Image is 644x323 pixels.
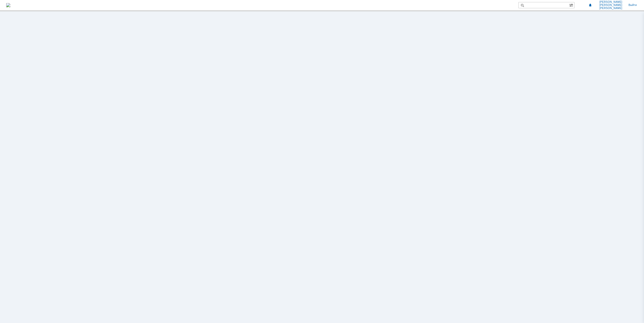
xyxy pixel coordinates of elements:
span: Расширенный поиск [569,2,574,7]
a: Перейти на домашнюю страницу [6,3,10,7]
img: logo [6,3,10,7]
span: [PERSON_NAME] [599,1,622,4]
span: [PERSON_NAME] [599,4,622,7]
span: [PERSON_NAME] [599,7,622,10]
